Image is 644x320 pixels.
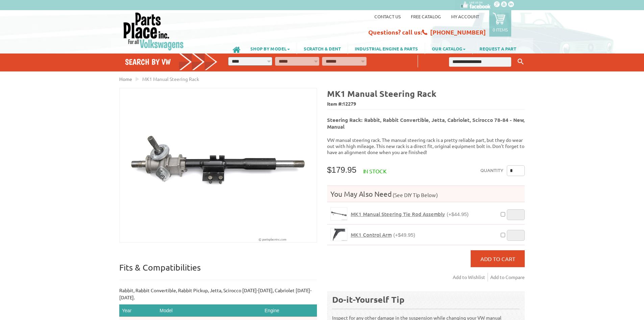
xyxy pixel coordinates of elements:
[327,116,525,130] b: Steering Rack: Rabbit, Rabbit Convertible, Jetta, Cabriolet, Scirocco 78-84 - New, Manual
[363,168,387,174] span: In stock
[453,273,488,281] a: Add to Wishlist
[351,211,445,217] span: MK1 Manual Steering Tie Rod Assembly
[332,294,404,305] b: Do-it-Yourself Tip
[351,232,415,238] a: MK1 Control Arm(+$49.95)
[157,304,262,317] th: Model
[451,14,479,19] a: My Account
[331,228,347,241] img: MK1 Control Arm
[297,43,348,54] a: SCRATCH & DENT
[471,250,525,267] button: Add to Cart
[327,99,525,109] span: Item #:
[119,262,317,280] p: Fits & Compatibilities
[327,165,356,174] span: $179.95
[516,56,526,67] button: Keyword Search
[480,255,515,262] span: Add to Cart
[447,211,469,217] span: (+$44.95)
[119,287,317,301] p: Rabbit, Rabbit Convertible, Rabbit Pickup, Jetta, Scirocco [DATE]-[DATE], Cabriolet [DATE]-[DATE].
[489,10,511,37] a: 0 items
[142,76,199,82] span: MK1 Manual Steering Rack
[392,192,438,198] span: (See DIY Tip Below)
[327,88,436,99] b: MK1 Manual Steering Rack
[125,57,218,67] h4: Search by VW
[351,231,392,238] span: MK1 Control Arm
[473,43,523,54] a: REQUEST A PART
[343,101,356,107] span: 12279
[425,43,472,54] a: OUR CATALOG
[348,43,425,54] a: INDUSTRIAL ENGINE & PARTS
[330,207,347,220] a: MK1 Manual Steering Tie Rod Assembly
[393,232,415,238] span: (+$49.95)
[327,137,525,155] p: VW manual steering rack. The manual steering rack is a pretty reliable part, but they do wear out...
[119,304,157,317] th: Year
[490,273,525,281] a: Add to Compare
[480,165,503,176] label: Quantity
[330,228,347,241] a: MK1 Control Arm
[123,12,184,51] img: Parts Place Inc!
[262,304,317,317] th: Engine
[331,208,347,220] img: MK1 Manual Steering Tie Rod Assembly
[411,14,441,19] a: Free Catalog
[120,88,317,242] img: MK1 Manual Steering Rack
[119,76,132,82] a: Home
[351,211,469,217] a: MK1 Manual Steering Tie Rod Assembly(+$44.95)
[244,43,297,54] a: SHOP BY MODEL
[327,189,525,198] h4: You May Also Need
[374,14,401,19] a: Contact us
[493,27,508,33] p: 0 items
